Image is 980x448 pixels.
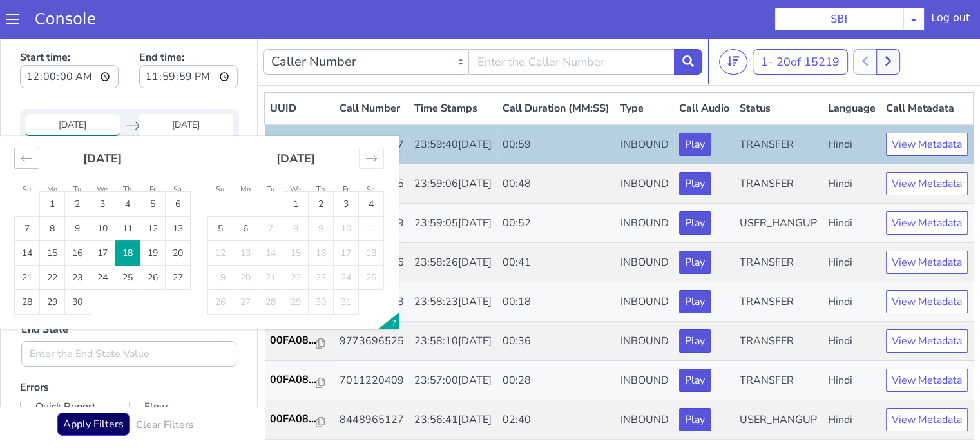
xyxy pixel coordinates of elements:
[123,146,131,155] small: Th
[615,283,673,322] td: INBOUND
[90,153,115,178] td: Choose Wednesday, September 3, 2025 as your check-in date. It’s available.
[497,362,615,401] td: 02:40
[409,126,497,165] td: 23:59:06[DATE]
[409,54,497,86] th: Time Stamps
[270,294,329,309] a: 00FA08...
[886,133,968,157] button: View Metadata
[674,54,735,86] th: Call Audio
[359,202,384,227] td: Not available. Saturday, October 18, 2025
[886,369,968,393] button: View Metadata
[283,178,309,202] td: Not available. Wednesday, October 8, 2025
[14,109,39,130] div: Move backward to switch to the previous month.
[47,146,57,155] small: Mo
[497,126,615,165] td: 00:48
[679,251,711,275] button: Play
[497,244,615,283] td: 00:18
[40,178,65,202] td: Choose Monday, September 8, 2025 as your check-in date. It’s available.
[23,146,31,155] small: Su
[233,178,258,202] td: Choose Monday, October 6, 2025 as your check-in date. It’s available.
[615,165,673,204] td: INBOUND
[735,126,822,165] td: TRANSFER
[334,401,409,440] td: 9039196814
[316,146,325,155] small: Th
[367,146,375,155] small: Sa
[216,146,224,155] small: Su
[409,283,497,322] td: 23:58:10[DATE]
[931,10,970,31] div: Log out
[886,291,968,314] button: View Metadata
[21,302,236,328] input: Enter the End State Value
[823,362,881,401] td: Hindi
[823,244,881,283] td: Hindi
[139,75,233,97] input: End Date
[468,10,674,36] input: Enter the Caller Number
[497,322,615,362] td: 00:28
[240,146,251,155] small: Mo
[615,54,673,86] th: Type
[735,244,822,283] td: TRANSFER
[90,178,115,202] td: Choose Wednesday, September 10, 2025 as your check-in date. It’s available.
[679,369,711,393] button: Play
[334,54,409,86] th: Call Number
[823,126,881,165] td: Hindi
[823,165,881,204] td: Hindi
[735,401,822,440] td: TRANSFER
[679,291,711,314] button: Play
[334,178,359,202] td: Not available. Friday, October 10, 2025
[283,153,309,178] td: Choose Wednesday, October 1, 2025 as your check-in date. It’s available.
[258,227,283,251] td: Not available. Tuesday, October 21, 2025
[823,322,881,362] td: Hindi
[392,278,396,291] span: ?
[115,227,140,251] td: Choose Thursday, September 25, 2025 as your check-in date. It’s available.
[886,212,968,235] button: View Metadata
[334,251,359,276] td: Not available. Friday, October 31, 2025
[40,227,65,251] td: Choose Monday, September 22, 2025 as your check-in date. It’s available.
[140,202,166,227] td: Choose Friday, September 19, 2025 as your check-in date. It’s available.
[776,15,840,31] span: 20 of 15219
[886,251,968,275] button: View Metadata
[40,202,65,227] td: Choose Monday, September 15, 2025 as your check-in date. It’s available.
[283,227,309,251] td: Not available. Wednesday, October 22, 2025
[359,109,384,130] div: Move forward to switch to the next month.
[309,178,334,202] td: Not available. Thursday, October 9, 2025
[615,401,673,440] td: INBOUND
[233,202,258,227] td: Not available. Monday, October 13, 2025
[173,146,182,155] small: Sa
[615,244,673,283] td: INBOUND
[90,227,115,251] td: Choose Wednesday, September 24, 2025 as your check-in date. It’s available.
[276,112,315,128] strong: [DATE]
[270,333,329,349] a: 00FA08...
[140,153,166,178] td: Choose Friday, September 5, 2025 as your check-in date. It’s available.
[359,153,384,178] td: Choose Saturday, October 4, 2025 as your check-in date. It’s available.
[886,173,968,196] button: View Metadata
[115,202,140,227] td: Selected as start date. Thursday, September 18, 2025
[334,153,359,178] td: Choose Friday, October 3, 2025 as your check-in date. It’s available.
[40,153,65,178] td: Choose Monday, September 1, 2025 as your check-in date. It’s available.
[208,227,233,251] td: Not available. Sunday, October 19, 2025
[309,227,334,251] td: Not available. Thursday, October 23, 2025
[334,202,359,227] td: Not available. Friday, October 17, 2025
[258,251,283,276] td: Not available. Tuesday, October 28, 2025
[139,7,238,54] label: End time:
[334,362,409,401] td: 8448965127
[149,146,156,155] small: Fr
[615,322,673,362] td: INBOUND
[309,153,334,178] td: Choose Thursday, October 2, 2025 as your check-in date. It’s available.
[334,227,359,251] td: Not available. Friday, October 24, 2025
[283,251,309,276] td: Not available. Wednesday, October 29, 2025
[823,86,881,126] td: Hindi
[19,10,111,28] a: Console
[166,202,191,227] td: Choose Saturday, September 20, 2025 as your check-in date. It’s available.
[774,8,903,31] button: SBI
[40,251,65,276] td: Choose Monday, September 29, 2025 as your check-in date. It’s available.
[615,204,673,244] td: INBOUND
[20,26,119,50] input: Start time:
[735,86,822,126] td: TRANSFER
[233,227,258,251] td: Not available. Monday, October 20, 2025
[735,204,822,244] td: TRANSFER
[115,178,140,202] td: Choose Thursday, September 11, 2025 as your check-in date. It’s available.
[334,86,409,126] td: 8448965127
[334,283,409,322] td: 9773696525
[15,202,40,227] td: Choose Sunday, September 14, 2025 as your check-in date. It’s available.
[497,401,615,440] td: 00:37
